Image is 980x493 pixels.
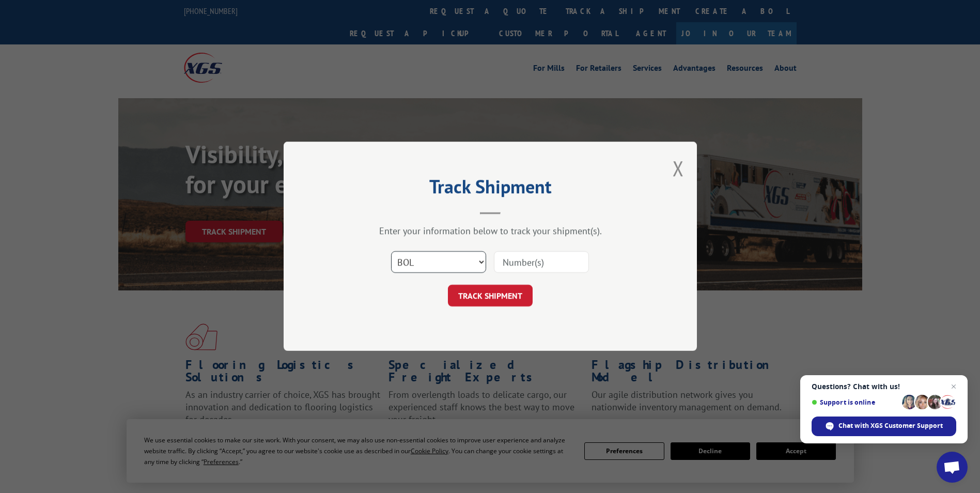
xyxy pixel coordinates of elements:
[673,155,684,182] button: Close modal
[947,380,960,393] span: Close chat
[335,225,645,237] div: Enter your information below to track your shipment(s).
[494,252,589,273] input: Number(s)
[812,382,956,391] span: Questions? Chat with us!
[812,417,956,436] div: Chat with XGS Customer Support
[335,179,645,199] h2: Track Shipment
[838,421,943,430] span: Chat with XGS Customer Support
[448,285,533,307] button: TRACK SHIPMENT
[937,452,968,483] div: Open chat
[812,398,898,406] span: Support is online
